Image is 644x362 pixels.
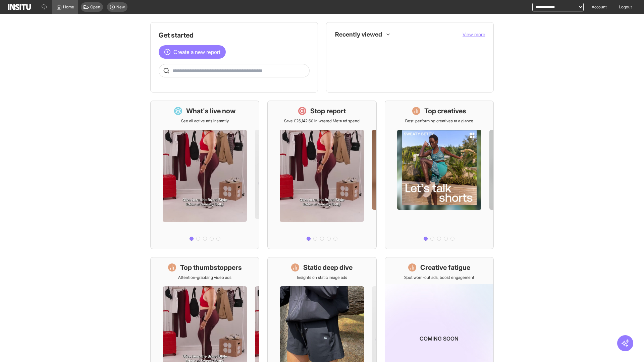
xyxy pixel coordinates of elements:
[385,101,494,249] a: Top creativesBest-performing creatives at a glance
[186,106,236,116] h1: What's live now
[116,4,125,10] span: New
[297,275,347,280] p: Insights on static image ads
[178,275,231,280] p: Attention-grabbing video ads
[159,45,226,59] button: Create a new report
[303,263,353,272] h1: Static deep dive
[63,4,74,10] span: Home
[180,263,242,272] h1: Top thumbstoppers
[284,118,360,124] p: Save £26,142.60 in wasted Meta ad spend
[310,106,346,116] h1: Stop report
[267,101,376,249] a: Stop reportSave £26,142.60 in wasted Meta ad spend
[8,4,31,10] img: Logo
[181,118,229,124] p: See all active ads instantly
[424,106,466,116] h1: Top creatives
[173,48,220,56] span: Create a new report
[90,4,100,10] span: Open
[463,31,485,38] button: View more
[405,118,473,124] p: Best-performing creatives at a glance
[150,101,259,249] a: What's live nowSee all active ads instantly
[159,31,310,40] h1: Get started
[463,32,485,37] span: View more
